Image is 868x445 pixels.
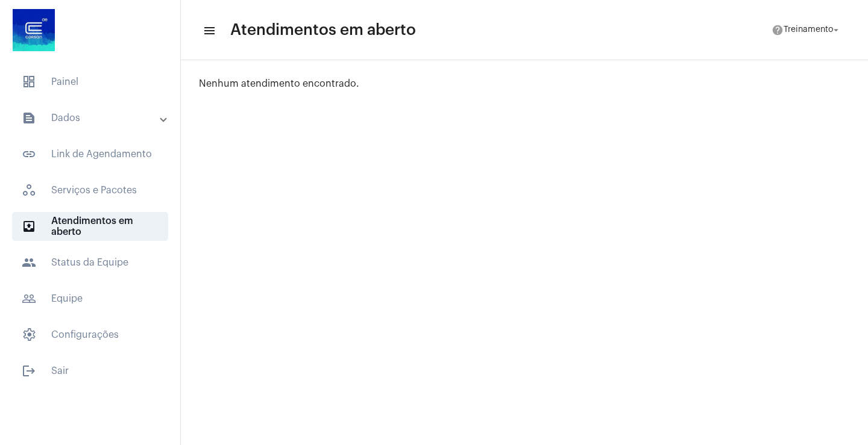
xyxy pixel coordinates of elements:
mat-icon: sidenav icon [203,23,215,38]
mat-icon: sidenav icon [22,219,36,234]
span: Atendimentos em aberto [12,212,168,241]
span: Atendimentos em aberto [230,20,416,40]
mat-icon: arrow_drop_down [831,25,841,36]
span: sidenav icon [22,328,36,342]
mat-panel-title: Dados [22,111,161,125]
mat-icon: sidenav icon [22,255,36,270]
span: Status da Equipe [12,248,168,277]
span: sidenav icon [22,183,36,198]
span: Configurações [12,320,168,349]
mat-icon: sidenav icon [22,291,36,306]
mat-icon: sidenav icon [22,111,36,125]
mat-expansion-panel-header: sidenav iconDados [7,104,180,132]
button: Treinamento [764,18,849,42]
span: Sair [12,356,168,385]
mat-icon: sidenav icon [22,147,36,161]
img: d4669ae0-8c07-2337-4f67-34b0df7f5ae4.jpeg [10,6,58,54]
span: Link de Agendamento [12,140,168,169]
span: Serviços e Pacotes [12,176,168,205]
span: sidenav icon [22,75,36,89]
span: Painel [12,67,168,96]
mat-icon: sidenav icon [22,364,36,378]
mat-icon: help [772,24,784,36]
span: Treinamento [784,26,833,34]
span: Nenhum atendimento encontrado. [199,79,359,89]
span: Equipe [12,284,168,313]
